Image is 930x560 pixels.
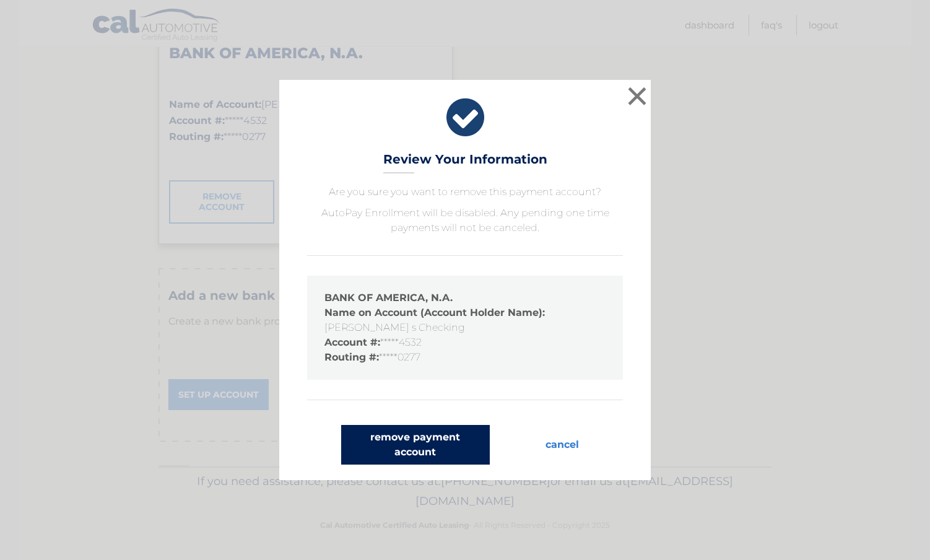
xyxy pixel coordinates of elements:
strong: Name on Account (Account Holder Name): [324,307,545,318]
button: × [625,84,650,108]
p: AutoPay Enrollment will be disabled. Any pending one time payments will not be canceled. [307,206,623,235]
li: [PERSON_NAME] s Checking [324,305,606,335]
strong: BANK OF AMERICA, N.A. [324,292,453,304]
strong: Account #: [324,336,380,348]
h3: Review Your Information [383,152,547,173]
p: Are you sure you want to remove this payment account? [307,185,623,199]
button: cancel [536,425,589,465]
strong: Routing #: [324,351,379,363]
button: remove payment account [341,425,490,465]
